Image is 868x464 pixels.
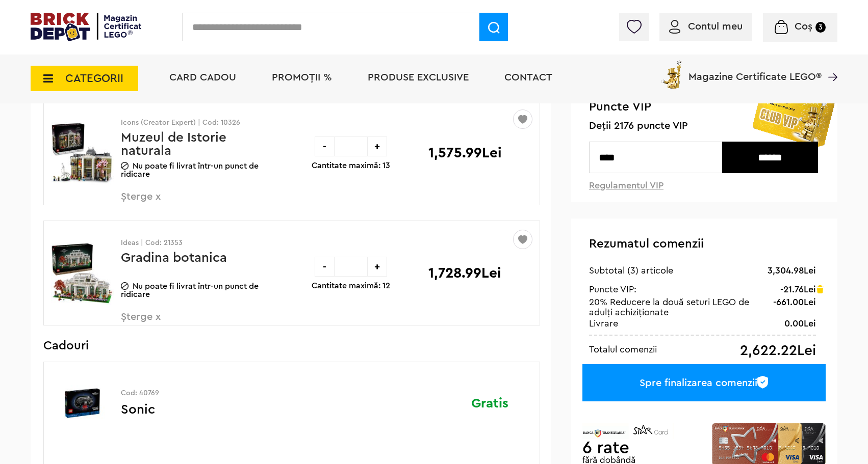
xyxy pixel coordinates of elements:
[121,239,266,247] p: Ideas | Cod: 21353
[367,257,387,277] div: +
[773,297,816,307] div: -661.00Lei
[51,365,114,442] img: Sonic
[428,146,502,160] p: 1,575.99Lei
[589,297,749,317] span: 20% Reducere la două seturi LEGO de adulți achiziționate
[688,59,822,82] span: Magazine Certificate LEGO®
[121,162,266,178] p: Nu poate fi livrat într-un punct de ridicare
[51,235,114,312] img: Gradina botanica
[367,137,387,156] div: +
[589,99,820,115] span: Puncte VIP
[51,115,114,192] img: Muzeul de Istorie naturala
[589,284,636,294] div: Puncte VIP:
[688,21,743,32] span: Contul meu
[121,403,266,429] p: Sonic
[740,343,816,358] div: 2,622.22Lei
[121,312,241,334] span: Șterge x
[589,238,704,250] span: Rezumatul comenzii
[121,131,226,157] a: Muzeul de Istorie naturala
[272,72,332,83] a: PROMOȚII %
[121,119,266,126] p: Icons (Creator Expert) | Cod: 10326
[65,73,123,84] span: CATEGORII
[169,72,236,83] a: Card Cadou
[312,282,390,290] p: Cantitate maximă: 12
[669,21,743,32] a: Contul meu
[428,362,508,444] div: Gratis
[315,257,335,277] div: -
[589,317,618,330] div: Livrare
[504,72,552,83] a: Contact
[121,192,241,213] span: Șterge x
[815,22,826,33] small: 3
[589,264,673,277] div: Subtotal (3) articole
[589,343,657,356] div: Totalul comenzii
[121,251,227,264] a: Gradina botanica
[121,282,266,298] p: Nu poate fi livrat într-un punct de ridicare
[428,266,501,280] p: 1,728.99Lei
[315,137,335,156] div: -
[43,341,540,351] h3: Cadouri
[795,21,812,32] span: Coș
[121,390,266,397] p: Cod: 40769
[589,181,663,190] a: Regulamentul VIP
[780,284,816,294] div: -21.76Lei
[582,364,826,401] a: Spre finalizarea comenzii
[312,161,390,170] p: Cantitate maximă: 13
[822,59,837,69] a: Magazine Certificate LEGO®
[589,120,820,132] span: Deții 2176 puncte VIP
[784,317,816,330] div: 0.00Lei
[368,72,469,83] a: Produse exclusive
[768,264,816,277] div: 3,304.98Lei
